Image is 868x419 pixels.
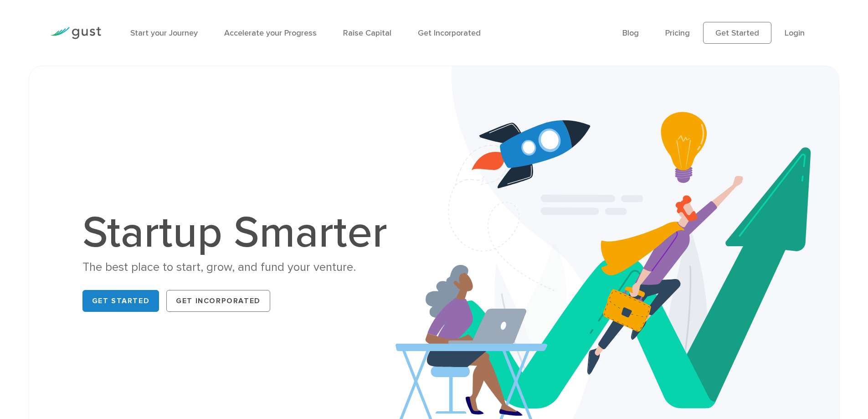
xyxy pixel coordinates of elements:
[82,290,159,312] a: Get Started
[785,28,805,38] a: Login
[166,290,270,312] a: Get Incorporated
[82,259,397,275] div: The best place to start, grow, and fund your venture.
[665,28,690,38] a: Pricing
[418,28,481,38] a: Get Incorporated
[343,28,391,38] a: Raise Capital
[130,28,198,38] a: Start your Journey
[224,28,317,38] a: Accelerate your Progress
[703,22,771,44] a: Get Started
[82,211,397,255] h1: Startup Smarter
[50,27,101,39] img: Gust Logo
[622,28,639,38] a: Blog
